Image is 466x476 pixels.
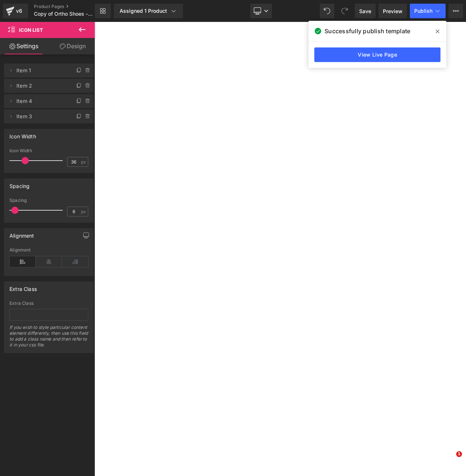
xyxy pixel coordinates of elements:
div: Icon Width [9,129,36,139]
a: New Library [95,4,111,18]
span: Item 3 [16,110,67,123]
span: Item 4 [16,94,67,108]
a: v6 [3,4,28,18]
span: Item 2 [16,79,67,93]
a: Product Pages [34,4,107,9]
div: Extra Class [9,282,37,292]
span: px [81,209,87,214]
span: Save [359,7,371,15]
div: Alignment [9,247,88,253]
span: Copy of Ortho Shoes - Revised for new GMC [34,11,93,17]
span: Item 1 [16,64,67,77]
div: Icon Width [9,148,88,153]
div: Extra Class [9,301,88,306]
a: Design [49,38,96,54]
div: Alignment [9,229,34,239]
span: px [81,160,87,164]
div: Spacing [9,198,88,203]
span: Icon List [19,27,43,33]
span: Successfully publish template [325,27,410,35]
span: Publish [414,8,432,14]
iframe: Intercom live chat [441,451,459,469]
div: v6 [15,6,24,16]
button: Redo [337,4,352,18]
a: Preview [378,4,407,18]
button: More [448,4,463,18]
span: 1 [456,451,462,457]
div: Assigned 1 Product [120,7,177,15]
div: If you wish to style particular content element differently, then use this field to add a class n... [9,325,88,353]
button: Undo [320,4,334,18]
div: Spacing [9,179,30,189]
button: Publish [410,4,446,18]
a: View Live Page [314,47,440,62]
span: Preview [383,7,403,15]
